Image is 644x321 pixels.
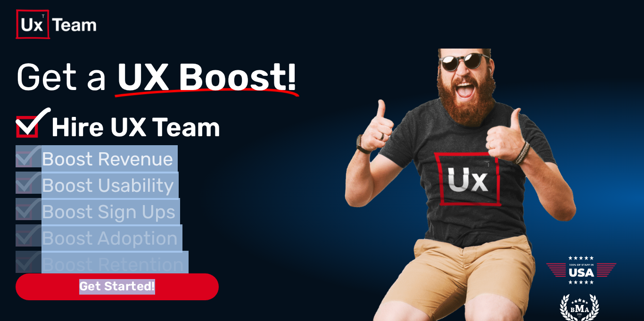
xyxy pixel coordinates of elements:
[41,172,340,200] p: Boost Usability
[41,198,340,226] p: Boost Sign Ups
[41,145,340,173] p: Boost Revenue
[16,273,219,300] span: Get Started!
[51,107,340,147] p: Hire UX Team
[116,62,297,92] span: UX Boost!
[41,224,340,253] p: Boost Adoption
[16,55,107,99] span: Get a
[41,251,340,279] p: Boost Retention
